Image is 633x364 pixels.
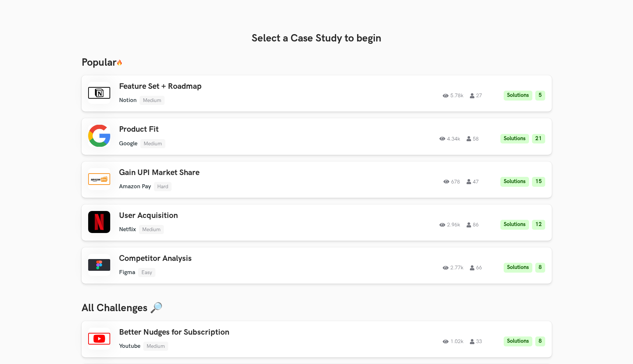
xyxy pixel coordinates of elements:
li: Solutions [504,336,532,346]
span: 1.02k [443,339,463,344]
img: 🔥 [116,59,122,66]
h3: All Challenges 🔎 [82,302,552,314]
h3: Popular [82,57,552,69]
a: Gain UPI Market ShareAmazon PayHard67847Solutions15 [82,161,552,198]
li: 21 [532,134,545,144]
li: Medium [140,96,165,105]
h3: Feature Set + Roadmap [119,82,328,91]
li: 15 [532,177,545,187]
li: Medium [140,139,165,148]
span: 27 [470,93,482,98]
a: Competitor AnalysisFigmaEasy2.77k66Solutions8 [82,247,552,284]
a: Better Nudges for SubscriptionYoutubeMedium1.02k33Solutions8 [82,321,552,357]
li: Medium [143,342,168,351]
li: Solutions [500,134,529,144]
span: 86 [467,222,479,227]
li: Netflix [119,226,136,233]
a: Product FitGoogleMedium4.34k58Solutions21 [82,118,552,154]
span: 2.96k [439,222,460,227]
li: Hard [154,182,172,191]
li: Notion [119,97,137,104]
span: 47 [467,179,479,184]
h3: Select a Case Study to begin [82,32,552,45]
span: 678 [443,179,460,184]
li: Solutions [504,263,532,273]
span: 2.77k [443,265,463,270]
a: User AcquisitionNetflixMedium2.96k86Solutions12 [82,204,552,241]
li: 12 [532,220,545,230]
li: Amazon Pay [119,183,151,190]
li: 8 [535,336,545,346]
li: Solutions [500,177,529,187]
span: 5.78k [443,93,463,98]
li: Google [119,140,137,147]
li: Figma [119,269,135,276]
a: Feature Set + RoadmapNotionMedium5.78k27Solutions5 [82,75,552,112]
li: 8 [535,263,545,273]
span: 33 [470,339,482,344]
li: Solutions [504,91,532,101]
li: Medium [139,225,164,234]
span: 66 [470,265,482,270]
span: 58 [467,136,479,141]
h3: Better Nudges for Subscription [119,328,328,337]
h3: Competitor Analysis [119,254,328,263]
h3: Product Fit [119,125,328,134]
li: Easy [138,268,155,277]
li: Solutions [500,220,529,230]
li: 5 [535,91,545,101]
li: Youtube [119,343,140,350]
h3: User Acquisition [119,211,328,221]
span: 4.34k [439,136,460,141]
h3: Gain UPI Market Share [119,168,328,178]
